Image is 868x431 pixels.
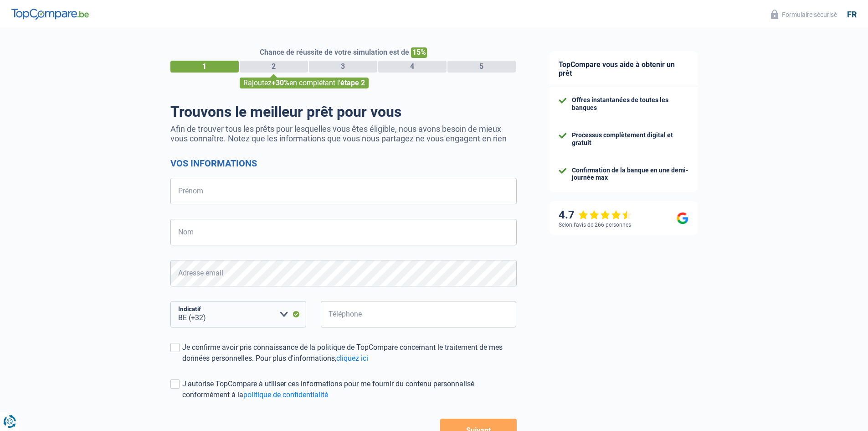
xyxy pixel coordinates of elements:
[572,96,688,112] div: Offres instantanées de toutes les banques
[243,390,328,399] a: politique de confidentialité
[309,61,377,73] div: 3
[378,61,447,73] div: 4
[321,301,517,327] input: 401020304
[572,166,688,182] div: Confirmation de la banque en une demi-journée max
[170,103,517,120] h1: Trouvons le meilleur prêt pour vous
[182,342,517,364] div: Je confirme avoir pris connaissance de la politique de TopCompare concernant le traitement de mes...
[447,61,516,73] div: 5
[340,78,365,87] span: étape 2
[240,78,369,88] div: Rajoutez en complétant l'
[170,158,517,169] h2: Vos informations
[559,222,631,228] div: Selon l’avis de 266 personnes
[765,7,842,22] button: Formulaire sécurisé
[11,9,89,20] img: TopCompare Logo
[411,47,427,58] span: 15%
[336,354,368,363] a: cliquez ici
[572,131,688,147] div: Processus complètement digital et gratuit
[170,61,239,73] div: 1
[260,48,409,57] span: Chance de réussite de votre simulation est de
[170,124,517,143] p: Afin de trouver tous les prêts pour lesquelles vous êtes éligible, nous avons besoin de mieux vou...
[847,10,857,20] div: fr
[559,208,632,222] div: 4.7
[182,379,517,400] div: J'autorise TopCompare à utiliser ces informations pour me fournir du contenu personnalisé conform...
[272,78,289,87] span: +30%
[550,51,698,87] div: TopCompare vous aide à obtenir un prêt
[240,61,308,73] div: 2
